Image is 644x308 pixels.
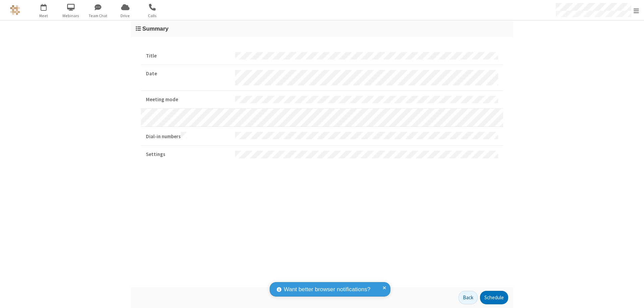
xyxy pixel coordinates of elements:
span: Calls [140,13,165,19]
button: Back [459,291,478,304]
button: Schedule [480,291,508,304]
span: Drive [113,13,138,19]
span: Summary [142,25,168,32]
strong: Meeting mode [146,96,230,104]
span: Webinars [58,13,84,19]
span: Team Chat [86,13,111,19]
img: QA Selenium DO NOT DELETE OR CHANGE [10,5,20,15]
strong: Title [146,52,230,60]
strong: Settings [146,151,230,158]
strong: Date [146,70,230,78]
span: Want better browser notifications? [284,285,370,294]
strong: Dial-in numbers [146,132,230,141]
span: Meet [31,13,56,19]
